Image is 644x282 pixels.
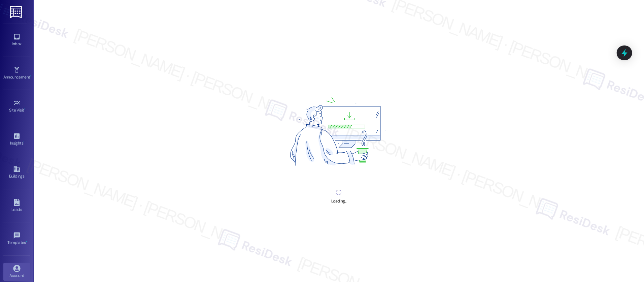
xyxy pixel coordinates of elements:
a: Buildings [3,163,30,182]
a: Leads [3,197,30,215]
span: • [24,107,25,112]
a: Templates • [3,230,30,248]
a: Insights • [3,130,30,149]
a: Account [3,263,30,281]
a: Site Visit • [3,97,30,116]
span: • [23,140,24,145]
div: Loading... [331,198,346,205]
img: ResiDesk Logo [10,6,24,18]
span: • [30,74,31,79]
a: Inbox [3,31,30,49]
span: • [26,239,27,244]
